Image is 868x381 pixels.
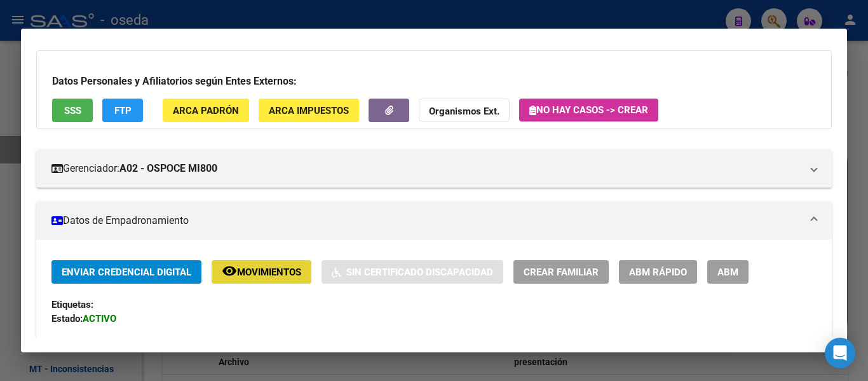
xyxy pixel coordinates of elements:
[269,105,349,116] span: ARCA Impuestos
[36,149,832,188] mat-expansion-panel-header: Gerenciador:A02 - OSPOCE MI800
[51,161,801,176] mat-panel-title: Gerenciador:
[51,260,201,284] button: Enviar Credencial Digital
[114,105,132,116] span: FTP
[237,267,301,278] span: Movimientos
[629,267,687,278] span: ABM Rápido
[519,99,658,121] button: No hay casos -> Crear
[52,99,93,122] button: SSS
[52,74,816,89] h3: Datos Personales y Afiliatorios según Entes Externos:
[825,338,855,368] div: Open Intercom Messenger
[259,99,359,122] button: ARCA Impuestos
[119,161,217,176] strong: A02 - OSPOCE MI800
[529,104,648,116] span: No hay casos -> Crear
[717,267,738,278] span: ABM
[83,313,116,324] strong: ACTIVO
[51,213,801,228] mat-panel-title: Datos de Empadronamiento
[51,299,93,310] strong: Etiquetas:
[524,267,599,278] span: Crear Familiar
[62,267,191,278] span: Enviar Credencial Digital
[513,260,609,284] button: Crear Familiar
[346,267,493,278] span: Sin Certificado Discapacidad
[429,106,499,117] strong: Organismos Ext.
[51,313,83,324] strong: Estado:
[707,260,749,284] button: ABM
[222,263,237,279] mat-icon: remove_red_eye
[173,105,239,116] span: ARCA Padrón
[102,99,143,122] button: FTP
[419,99,510,122] button: Organismos Ext.
[322,260,503,284] button: Sin Certificado Discapacidad
[619,260,697,284] button: ABM Rápido
[64,105,81,116] span: SSS
[163,99,249,122] button: ARCA Padrón
[36,202,832,240] mat-expansion-panel-header: Datos de Empadronamiento
[212,260,311,284] button: Movimientos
